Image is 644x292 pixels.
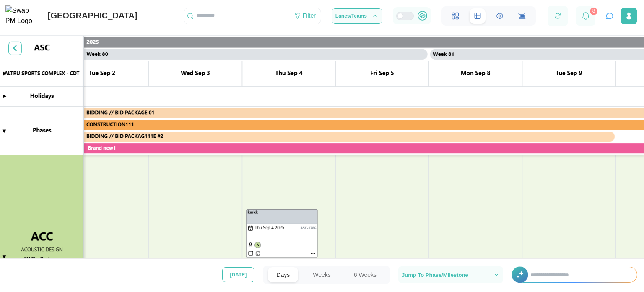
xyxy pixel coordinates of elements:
button: Lanes/Teams [332,8,382,24]
button: 6 Weeks [345,267,385,282]
div: 8 [590,8,597,15]
div: + [512,267,637,283]
div: [GEOGRAPHIC_DATA] [48,9,138,22]
span: [DATE] [230,268,247,282]
img: Swap PM Logo [5,5,39,26]
div: Filter [289,9,321,23]
button: Refresh Grid [552,10,563,22]
button: Open project assistant [604,10,615,22]
div: Filter [303,11,316,21]
button: Weeks [304,267,339,282]
button: [DATE] [222,267,255,282]
span: Jump To Phase/Milestone [402,272,468,278]
button: Days [268,267,298,282]
span: Lanes/Teams [335,13,367,18]
button: Jump To Phase/Milestone [398,266,503,283]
